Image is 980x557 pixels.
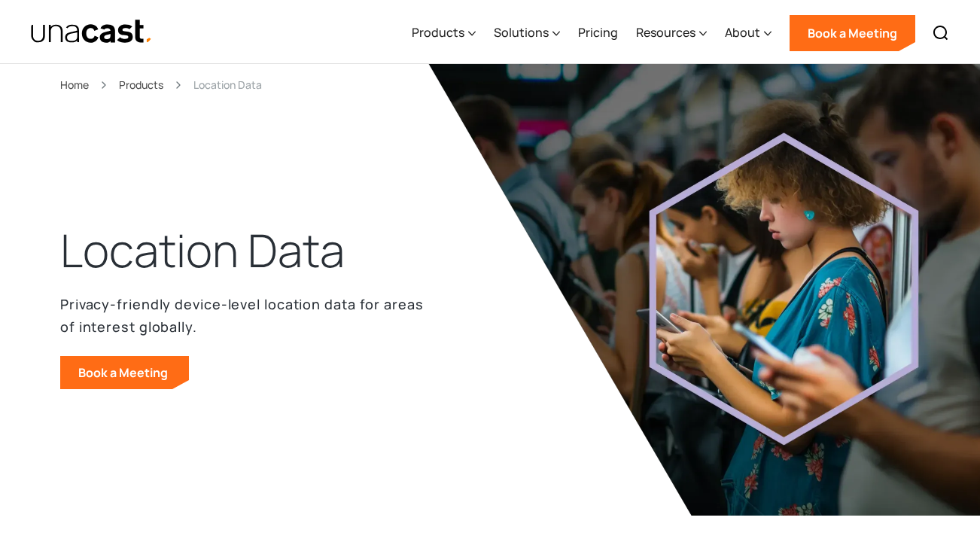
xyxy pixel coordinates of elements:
[725,2,772,64] div: About
[636,2,707,64] div: Resources
[412,23,464,41] div: Products
[30,19,153,45] a: home
[193,76,262,93] div: Location Data
[60,293,438,338] p: Privacy-friendly device-level location data for areas of interest globally.
[494,2,560,64] div: Solutions
[494,23,549,41] div: Solutions
[790,15,915,51] a: Book a Meeting
[636,23,695,41] div: Resources
[60,76,89,93] a: Home
[60,356,189,389] a: Book a Meeting
[578,2,618,64] a: Pricing
[119,76,163,93] a: Products
[30,19,153,45] img: Unacast text logo
[412,2,476,64] div: Products
[60,221,345,281] h1: Location Data
[725,23,760,41] div: About
[932,24,950,42] img: Search icon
